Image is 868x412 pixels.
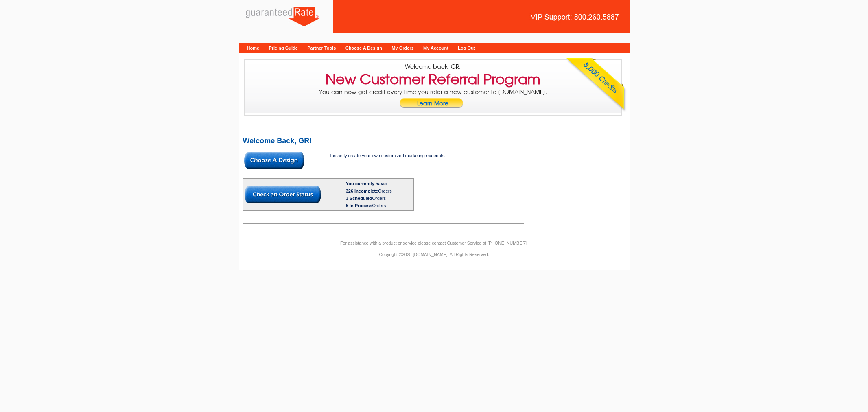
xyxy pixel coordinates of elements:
img: button-choose-design.gif [244,152,304,169]
a: Learn More [399,98,467,114]
div: Orders Orders Orders [346,187,412,209]
p: You can now get credit every time you refer a new customer to [DOMAIN_NAME]. [245,88,621,114]
a: My Orders [391,46,413,50]
img: button-check-order-status.gif [245,186,321,203]
span: Instantly create your own customized marketing materials. [330,153,446,158]
span: 3 Scheduled [346,196,372,201]
a: Choose A Design [345,46,382,50]
a: Log Out [458,46,475,50]
h3: New Customer Referral Program [326,76,540,83]
b: You currently have: [346,181,387,186]
a: Partner Tools [307,46,336,50]
span: 326 Incomplete [346,188,378,193]
a: Pricing Guide [269,46,298,50]
p: For assistance with a product or service please contact Customer Service at [PHONE_NUMBER]. [239,239,630,247]
a: Home [247,46,260,50]
span: Welcome back, GR. [405,63,461,70]
span: 5 In Process [346,203,372,208]
p: Copyright ©2025 [DOMAIN_NAME]. All Rights Reserved. [239,251,630,258]
h2: Welcome Back, GR! [243,137,625,145]
a: My Account [423,46,448,50]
